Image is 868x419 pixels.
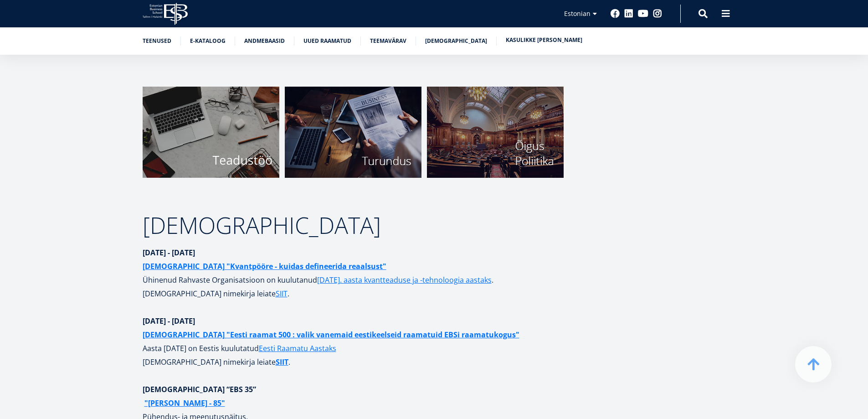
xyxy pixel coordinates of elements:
[317,273,492,287] a: [DATE]. aasta kvantteaduse ja -tehnoloogia aastaks
[143,36,171,46] a: Teenused
[143,246,575,300] p: Ühinenud Rahvaste Organisatsioon on kuulutanud . [DEMOGRAPHIC_DATA] nimekirja leiate .
[611,9,620,18] a: Facebook
[427,87,564,178] img: 15. Õigus.png
[190,36,226,46] a: E-kataloog
[506,36,582,45] a: Kasulikke [PERSON_NAME]
[143,384,256,394] strong: [DEMOGRAPHIC_DATA] “EBS 35”
[425,36,487,46] a: [DEMOGRAPHIC_DATA]
[638,9,648,18] a: Youtube
[303,36,351,46] a: Uued raamatud
[276,287,288,300] a: SIIT
[143,259,386,273] a: [DEMOGRAPHIC_DATA] "Kvantpööre - kuidas defineerida reaalsust"
[143,248,386,271] strong: [DATE] - [DATE]
[244,36,285,46] a: Andmebaasid
[370,36,406,46] a: Teemavärav
[143,328,519,341] a: [DEMOGRAPHIC_DATA] "Eesti raamat 500 : valik vanemaid eestikeelseid raamatuid EBSi raamatukogus"
[276,355,288,369] a: SIIT
[143,214,575,237] h2: [DEMOGRAPHIC_DATA]
[285,87,421,178] img: 14. Turundus.png
[259,341,336,355] a: Eesti Raamatu Aastaks
[653,9,662,18] a: Instagram
[143,316,195,326] strong: [DATE] - [DATE]
[143,328,575,369] p: Aasta [DATE] on Eestis kuulutatud [DEMOGRAPHIC_DATA] nimekirja leiate .
[144,396,225,410] a: "[PERSON_NAME] - 85"
[624,9,633,18] a: Linkedin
